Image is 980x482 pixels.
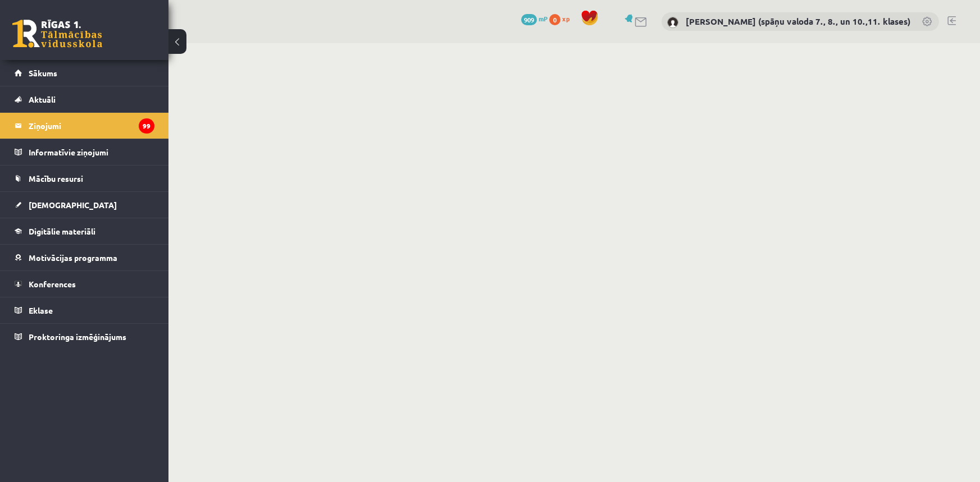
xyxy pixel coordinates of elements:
[29,253,117,263] span: Motivācijas programma
[15,86,154,112] a: Aktuāli
[549,14,560,25] span: 0
[15,324,154,350] a: Proktoringa izmēģinājums
[15,113,154,139] a: Ziņojumi99
[29,94,56,104] span: Aktuāli
[521,14,548,23] a: 909 mP
[562,14,569,23] span: xp
[15,60,154,86] a: Sākums
[29,279,76,289] span: Konferences
[15,271,154,297] a: Konferences
[29,305,53,315] span: Eklase
[12,20,102,48] a: Rīgas 1. Tālmācības vidusskola
[15,297,154,323] a: Eklase
[29,68,57,78] span: Sākums
[539,14,548,23] span: mP
[29,173,83,183] span: Mācību resursi
[15,218,154,244] a: Digitālie materiāli
[549,14,575,23] a: 0 xp
[15,245,154,270] a: Motivācijas programma
[29,113,154,139] legend: Ziņojumi
[521,14,537,25] span: 909
[667,17,678,28] img: Signe Sirmā (spāņu valoda 7., 8., un 10.,11. klases)
[15,166,154,191] a: Mācību resursi
[29,200,117,210] span: [DEMOGRAPHIC_DATA]
[686,16,910,27] a: [PERSON_NAME] (spāņu valoda 7., 8., un 10.,11. klases)
[29,226,95,236] span: Digitālie materiāli
[139,118,154,134] i: 99
[15,192,154,218] a: [DEMOGRAPHIC_DATA]
[29,332,126,342] span: Proktoringa izmēģinājums
[15,139,154,165] a: Informatīvie ziņojumi
[29,139,154,165] legend: Informatīvie ziņojumi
